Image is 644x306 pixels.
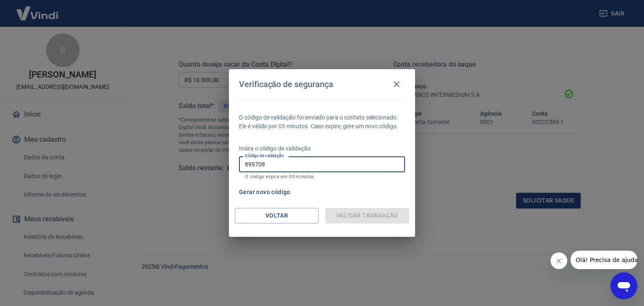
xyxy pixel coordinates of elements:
iframe: Botão para abrir a janela de mensagens [610,272,637,299]
iframe: Fechar mensagem [551,252,567,269]
p: O código expira em 03 minutos. [245,174,399,179]
button: Gerar novo código [236,184,294,200]
iframe: Mensagem da empresa [571,251,637,269]
label: Código de validação [245,153,284,159]
button: Voltar [235,208,319,223]
h4: Verificação de segurança [239,79,333,89]
p: Insira o código de validação [239,144,405,153]
span: Olá! Precisa de ajuda? [5,6,70,13]
p: O código de validação foi enviado para o contato selecionado. Ele é válido por 03 minutos. Caso e... [239,113,405,131]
